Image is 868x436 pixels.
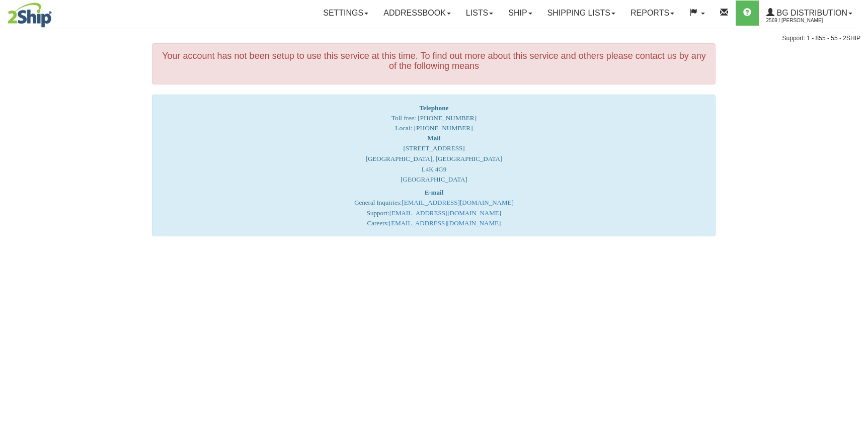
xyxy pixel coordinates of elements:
font: [STREET_ADDRESS] [GEOGRAPHIC_DATA], [GEOGRAPHIC_DATA] L4K 4G9 [GEOGRAPHIC_DATA] [366,134,503,183]
a: Ship [501,1,539,26]
div: Support: 1 - 855 - 55 - 2SHIP [8,34,860,43]
a: Lists [458,1,501,26]
span: Toll free: [PHONE_NUMBER] Local: [PHONE_NUMBER] [391,104,477,132]
strong: E-mail [425,189,444,196]
a: [EMAIL_ADDRESS][DOMAIN_NAME] [389,209,501,217]
a: Reports [623,1,682,26]
h4: Your account has not been setup to use this service at this time. To find out more about this ser... [160,51,707,71]
a: BG Distribution 2569 / [PERSON_NAME] [759,1,860,26]
iframe: chat widget [845,166,867,269]
span: BG Distribution [774,9,847,17]
span: 2569 / [PERSON_NAME] [766,16,842,26]
a: Shipping lists [540,1,623,26]
a: [EMAIL_ADDRESS][DOMAIN_NAME] [402,199,513,206]
strong: Mail [427,134,440,142]
strong: Telephone [419,104,448,112]
img: logo2569.jpg [8,3,52,28]
a: Settings [315,1,376,26]
font: General Inquiries: Support: Careers: [354,189,514,227]
a: Addressbook [376,1,458,26]
a: [EMAIL_ADDRESS][DOMAIN_NAME] [389,219,501,227]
